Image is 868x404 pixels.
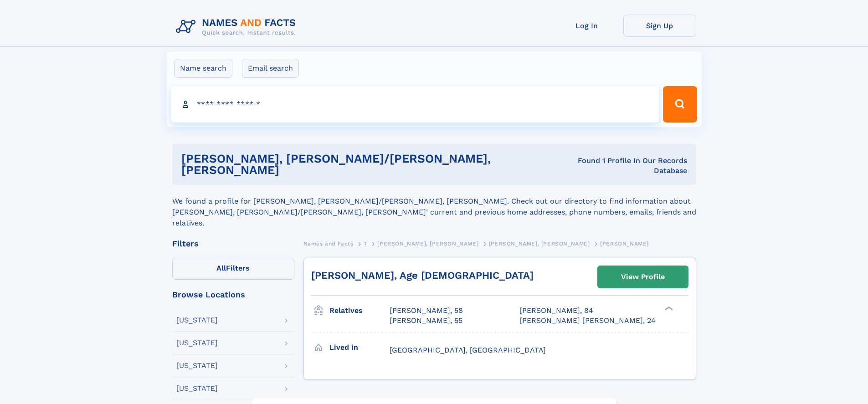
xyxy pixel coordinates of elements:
[519,306,593,316] a: [PERSON_NAME], 84
[311,270,534,281] a: [PERSON_NAME], Age [DEMOGRAPHIC_DATA]
[176,317,218,324] div: [US_STATE]
[489,240,590,247] span: [PERSON_NAME], [PERSON_NAME]
[663,306,673,312] div: ❯
[390,346,546,354] span: [GEOGRAPHIC_DATA], [GEOGRAPHIC_DATA]
[489,238,590,249] a: [PERSON_NAME], [PERSON_NAME]
[377,238,478,249] a: [PERSON_NAME], [PERSON_NAME]
[364,240,367,247] span: T
[174,59,232,78] label: Name search
[329,340,390,355] h3: Lived in
[598,266,688,288] a: View Profile
[550,15,623,37] a: Log In
[377,240,478,247] span: [PERSON_NAME], [PERSON_NAME]
[172,185,696,229] div: We found a profile for [PERSON_NAME], [PERSON_NAME]/[PERSON_NAME], [PERSON_NAME]. Check out our d...
[216,264,226,272] span: All
[172,240,294,248] div: Filters
[390,316,462,326] a: [PERSON_NAME], 55
[172,258,294,280] label: Filters
[519,316,656,326] a: [PERSON_NAME] [PERSON_NAME], 24
[181,153,555,176] h1: [PERSON_NAME], [PERSON_NAME]/[PERSON_NAME], [PERSON_NAME]
[600,240,649,247] span: [PERSON_NAME]
[364,238,367,249] a: T
[623,15,696,37] a: Sign Up
[390,306,463,316] a: [PERSON_NAME], 58
[172,291,294,299] div: Browse Locations
[329,303,390,318] h3: Relatives
[663,86,697,123] button: Search Button
[171,86,659,123] input: search input
[176,362,218,369] div: [US_STATE]
[176,385,218,392] div: [US_STATE]
[555,156,687,176] div: Found 1 Profile In Our Records Database
[242,59,299,78] label: Email search
[172,15,303,39] img: Logo Names and Facts
[176,339,218,347] div: [US_STATE]
[303,238,354,249] a: Names and Facts
[621,266,665,287] div: View Profile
